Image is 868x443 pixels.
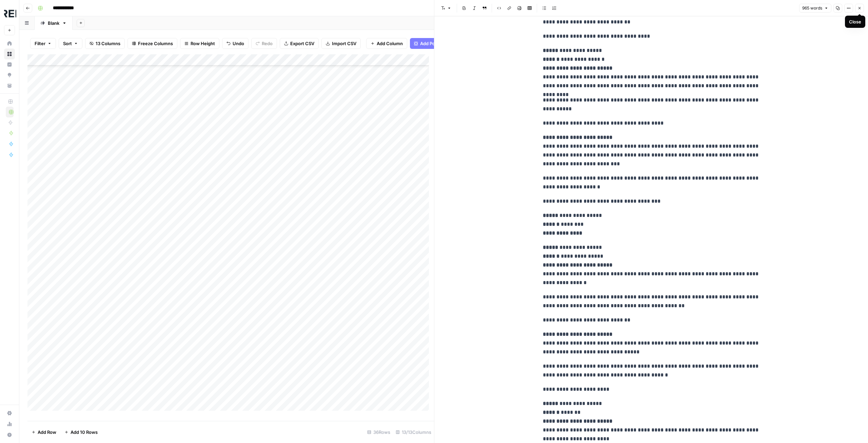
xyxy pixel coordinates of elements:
button: Sort [59,38,82,49]
a: Settings [4,408,15,419]
span: Filter [35,40,45,47]
a: Insights [4,59,15,70]
span: 965 words [802,5,822,11]
span: Redo [262,40,273,47]
div: 13/13 Columns [393,427,434,438]
a: Blank [35,16,73,30]
button: Help + Support [4,429,15,440]
span: Add Row [38,429,56,436]
button: 13 Columns [85,38,125,49]
button: Filter [30,38,56,49]
img: Threepipe Reply Logo [4,8,16,20]
span: Import CSV [332,40,356,47]
button: Workspace: Threepipe Reply [4,5,15,22]
button: Redo [251,38,277,49]
a: Opportunities [4,70,15,80]
button: Import CSV [321,38,361,49]
a: Your Data [4,80,15,91]
span: Add Power Agent [420,40,457,47]
span: Sort [63,40,72,47]
div: Close [849,18,861,25]
a: Usage [4,419,15,429]
button: Freeze Columns [127,38,177,49]
span: 13 Columns [96,40,120,47]
span: Freeze Columns [138,40,173,47]
a: Home [4,38,15,49]
span: Add 10 Rows [71,429,98,436]
div: Blank [48,20,59,26]
button: Add Row [27,427,60,438]
button: Undo [222,38,249,49]
button: 965 words [799,4,831,13]
button: Add Column [366,38,407,49]
div: 36 Rows [364,427,393,438]
button: Export CSV [280,38,319,49]
a: Browse [4,49,15,59]
span: Undo [233,40,244,47]
span: Add Column [377,40,403,47]
span: Export CSV [290,40,314,47]
span: Row Height [191,40,215,47]
button: Row Height [180,38,219,49]
button: Add Power Agent [410,38,461,49]
button: Add 10 Rows [60,427,102,438]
